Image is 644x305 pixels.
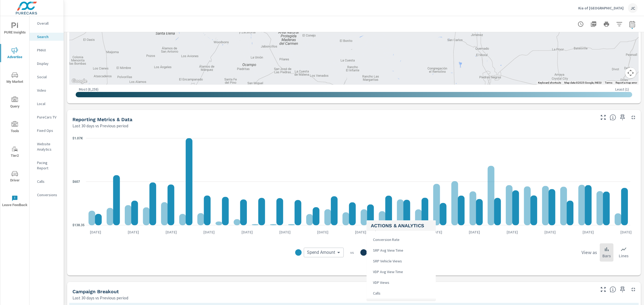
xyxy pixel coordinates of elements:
[371,247,404,254] span: SRP Avg View Time
[371,236,401,243] span: Conversion Rate
[371,220,431,231] h5: Actions & Analytics
[371,289,382,297] span: Calls
[371,268,404,276] span: VDP Avg View Time
[371,257,403,265] span: SRP Vehicle Views
[371,279,390,286] span: VDP Views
